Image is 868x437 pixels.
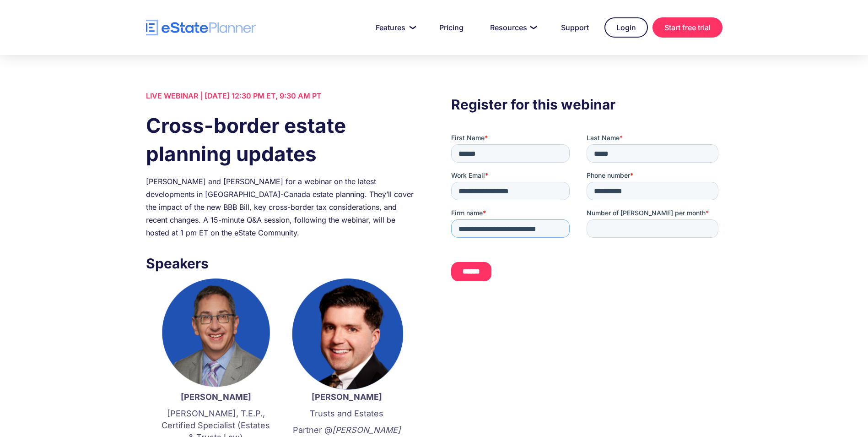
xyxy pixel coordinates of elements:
[291,408,403,420] p: Trusts and Estates
[428,18,474,37] a: Pricing
[479,18,545,37] a: Resources
[604,17,648,38] a: Login
[451,94,722,115] h3: Register for this webinar
[146,20,256,36] a: home
[652,17,722,38] a: Start free trial
[146,89,417,102] div: LIVE WEBINAR | [DATE] 12:30 PM ET, 9:30 AM PT
[365,18,424,37] a: Features
[550,18,600,37] a: Support
[181,392,251,402] strong: [PERSON_NAME]
[146,111,417,168] h1: Cross-border estate planning updates
[146,253,417,274] h3: Speakers
[146,175,417,239] div: [PERSON_NAME] and [PERSON_NAME] for a webinar on the latest developments in [GEOGRAPHIC_DATA]-Can...
[451,133,722,289] iframe: Form 0
[312,392,382,402] strong: [PERSON_NAME]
